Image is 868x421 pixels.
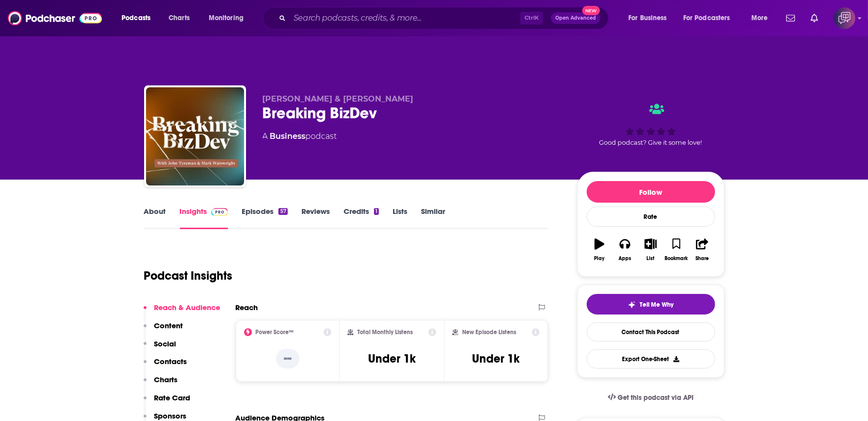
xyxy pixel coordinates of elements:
span: Good podcast? Give it some love! [599,139,702,146]
div: Share [695,256,709,262]
span: [PERSON_NAME] & [PERSON_NAME] [263,94,414,104]
div: Play [594,256,604,262]
button: open menu [202,10,256,26]
button: Open AdvancedNew [551,12,600,24]
h2: Power Score™ [256,329,294,336]
a: About [144,207,166,229]
span: Podcasts [122,11,150,25]
button: Bookmark [664,232,689,267]
button: open menu [115,10,163,26]
div: List [647,256,655,262]
a: Show notifications dropdown [807,10,822,26]
div: Good podcast? Give it some love! [577,94,724,155]
p: -- [276,349,299,368]
a: Lists [393,207,407,229]
span: Ctrl K [520,12,543,25]
a: Reviews [301,207,330,229]
h3: Under 1k [368,351,416,366]
button: Charts [144,375,178,393]
a: Similar [421,207,445,229]
a: Show notifications dropdown [782,10,799,26]
span: Open Advanced [555,16,596,21]
img: Podchaser Pro [211,208,228,216]
button: open menu [677,10,744,26]
button: open menu [744,10,780,26]
button: Export One-Sheet [587,349,715,368]
div: Search podcasts, credits, & more... [272,7,618,29]
button: List [638,232,663,267]
p: Rate Card [154,393,191,402]
input: Search podcasts, credits, & more... [290,10,520,26]
img: Podchaser - Follow, Share and Rate Podcasts [8,9,102,27]
button: Social [144,339,176,357]
h2: Total Monthly Listens [357,329,413,336]
img: User Profile [834,7,855,29]
a: Business [270,132,306,141]
span: For Podcasters [683,11,730,25]
a: Episodes57 [242,207,287,229]
button: Contacts [144,357,187,375]
button: Follow [587,181,715,203]
button: Play [587,232,612,267]
button: Share [689,232,715,267]
button: Rate Card [144,393,191,411]
div: Apps [619,256,631,262]
img: tell me why sparkle [628,301,636,309]
a: Credits1 [344,207,379,229]
div: 1 [374,208,379,215]
span: New [582,6,600,15]
p: Social [154,339,176,348]
button: Content [144,321,183,339]
button: tell me why sparkleTell Me Why [587,294,715,315]
span: For Business [628,11,667,25]
div: Bookmark [665,256,688,262]
p: Content [154,321,183,330]
div: A podcast [263,131,337,142]
span: More [751,11,768,25]
p: Charts [154,375,178,384]
span: Logged in as corioliscompany [834,7,855,29]
p: Reach & Audience [154,303,221,312]
div: 57 [278,208,287,215]
button: Show profile menu [834,7,855,29]
h2: New Episode Listens [462,329,516,336]
h1: Podcast Insights [144,268,233,283]
span: Charts [169,11,190,25]
span: Get this podcast via API [618,394,694,402]
a: Contact This Podcast [587,322,715,342]
a: Charts [162,10,196,26]
p: Contacts [154,357,187,366]
h3: Under 1k [472,351,520,366]
a: Get this podcast via API [600,386,702,410]
h2: Reach [236,303,258,312]
span: Monitoring [209,11,244,25]
button: Apps [612,232,638,267]
button: Reach & Audience [144,303,221,321]
div: Rate [587,207,715,227]
span: Tell Me Why [640,301,673,309]
img: Breaking BizDev [146,87,244,185]
button: open menu [621,10,679,26]
p: Sponsors [154,411,187,421]
a: InsightsPodchaser Pro [180,207,228,229]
